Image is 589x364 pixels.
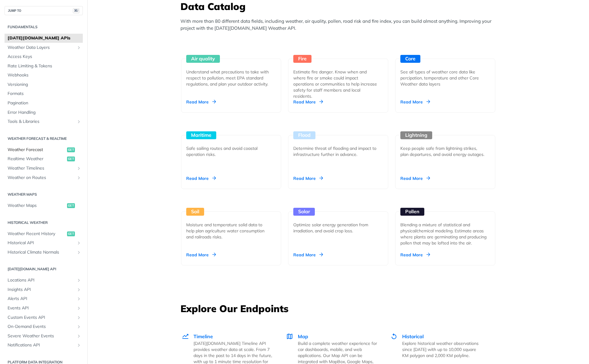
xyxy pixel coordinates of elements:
div: Read More [293,99,323,105]
h2: Historical Weather [5,220,83,225]
h2: Weather Forecast & realtime [5,136,83,141]
button: Show subpages for Historical API [76,241,81,245]
span: Access Keys [8,54,81,60]
button: Show subpages for Insights API [76,287,81,292]
a: Tools & LibrariesShow subpages for Tools & Libraries [5,117,83,126]
a: Weather Data LayersShow subpages for Weather Data Layers [5,43,83,52]
a: Notifications APIShow subpages for Notifications API [5,341,83,350]
span: [DATE][DOMAIN_NAME] APIs [8,35,81,41]
a: Alerts APIShow subpages for Alerts API [5,294,83,303]
div: See all types of weather core data like percipation, temperature and other Core Weather data layers [400,69,485,87]
a: [DATE][DOMAIN_NAME] APIs [5,34,83,43]
a: Error Handling [5,108,83,117]
button: Show subpages for Tools & Libraries [76,119,81,124]
a: Custom Events APIShow subpages for Custom Events API [5,313,83,322]
span: Error Handling [8,110,81,116]
div: Core [400,55,420,63]
span: Pagination [8,100,81,106]
span: Insights API [8,287,75,293]
div: Read More [400,175,430,181]
a: Severe Weather EventsShow subpages for Severe Weather Events [5,332,83,341]
span: Severe Weather Events [8,333,75,339]
a: Weather Mapsget [5,201,83,210]
a: Rate Limiting & Tokens [5,62,83,71]
button: Show subpages for Locations API [76,278,81,283]
div: Safe sailing routes and avoid coastal operation risks. [186,145,271,157]
a: Historical APIShow subpages for Historical API [5,238,83,248]
div: Read More [186,99,216,105]
a: Pagination [5,99,83,108]
span: Historical [402,333,424,339]
span: Realtime Weather [8,156,66,162]
div: Read More [186,252,216,258]
a: Air quality Understand what precautions to take with respect to pollution, meet EPA standard regu... [179,36,284,113]
span: get [67,203,75,208]
span: Locations API [8,277,75,283]
div: Air quality [186,55,220,63]
a: Fire Estimate fire danger. Know when and where fire or smoke could impact operations or communiti... [286,36,391,113]
button: Show subpages for Weather Data Layers [76,45,81,50]
span: Versioning [8,82,81,88]
span: Webhooks [8,72,81,78]
div: Read More [400,99,430,105]
button: Show subpages for Notifications API [76,343,81,348]
span: Map [298,333,308,339]
a: Flood Determine threat of flooding and impact to infrastructure further in advance. Read More [286,113,391,189]
a: Webhooks [5,71,83,80]
div: Solar [293,208,315,216]
span: get [67,147,75,152]
div: Optimize solar energy generation from irradiation, and avoid crop loss. [293,222,378,234]
span: Rate Limiting & Tokens [8,63,81,69]
button: Show subpages for Historical Climate Normals [76,250,81,255]
div: Moisture and temperature solid data to help plan agriculture water consumption and railroads risks. [186,222,271,240]
h3: Explore Our Endpoints [180,302,496,315]
a: Locations APIShow subpages for Locations API [5,276,83,285]
a: Historical Climate NormalsShow subpages for Historical Climate Normals [5,248,83,257]
a: Events APIShow subpages for Events API [5,304,83,313]
span: On-Demand Events [8,324,75,330]
div: Lightning [400,131,432,139]
img: Historical [390,333,398,340]
div: Read More [400,252,430,258]
span: get [67,157,75,161]
h2: [DATE][DOMAIN_NAME] API [5,266,83,272]
a: Formats [5,89,83,98]
div: Estimate fire danger. Know when and where fire or smoke could impact operations or communities to... [293,69,378,99]
a: Versioning [5,80,83,89]
span: Events API [8,305,75,311]
a: On-Demand EventsShow subpages for On-Demand Events [5,322,83,331]
a: Weather TimelinesShow subpages for Weather Timelines [5,164,83,173]
a: Weather on RoutesShow subpages for Weather on Routes [5,173,83,182]
h2: Fundamentals [5,24,83,30]
button: JUMP TO⌘/ [5,6,83,15]
a: Insights APIShow subpages for Insights API [5,285,83,294]
span: Formats [8,91,81,97]
a: Pollen Blending a mixture of statistical and physical/chemical modeling. Estimate areas where pla... [393,189,498,265]
span: Custom Events API [8,315,75,321]
button: Show subpages for Custom Events API [76,315,81,320]
div: Read More [293,175,323,181]
button: Show subpages for Severe Weather Events [76,334,81,339]
div: Read More [293,252,323,258]
a: Weather Recent Historyget [5,229,83,238]
h2: Weather Maps [5,192,83,197]
div: Maritime [186,131,216,139]
p: With more than 80 different data fields, including weather, air quality, pollen, road risk and fi... [180,18,499,32]
a: Lightning Keep people safe from lightning strikes, plan departures, and avoid energy outages. Rea... [393,113,498,189]
span: Timeline [194,333,213,339]
a: Solar Optimize solar energy generation from irradiation, and avoid crop loss. Read More [286,189,391,265]
button: Show subpages for Events API [76,306,81,311]
div: Flood [293,131,315,139]
button: Show subpages for On-Demand Events [76,324,81,329]
span: Tools & Libraries [8,119,75,125]
div: Keep people safe from lightning strikes, plan departures, and avoid energy outages. [400,145,485,157]
span: Weather Timelines [8,165,75,171]
div: Pollen [400,208,424,216]
span: Weather on Routes [8,175,75,181]
a: Realtime Weatherget [5,154,83,163]
span: Notifications API [8,342,75,348]
div: Determine threat of flooding and impact to infrastructure further in advance. [293,145,378,157]
a: Maritime Safe sailing routes and avoid coastal operation risks. Read More [179,113,284,189]
a: Weather Forecastget [5,145,83,154]
span: ⌘/ [73,8,79,13]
